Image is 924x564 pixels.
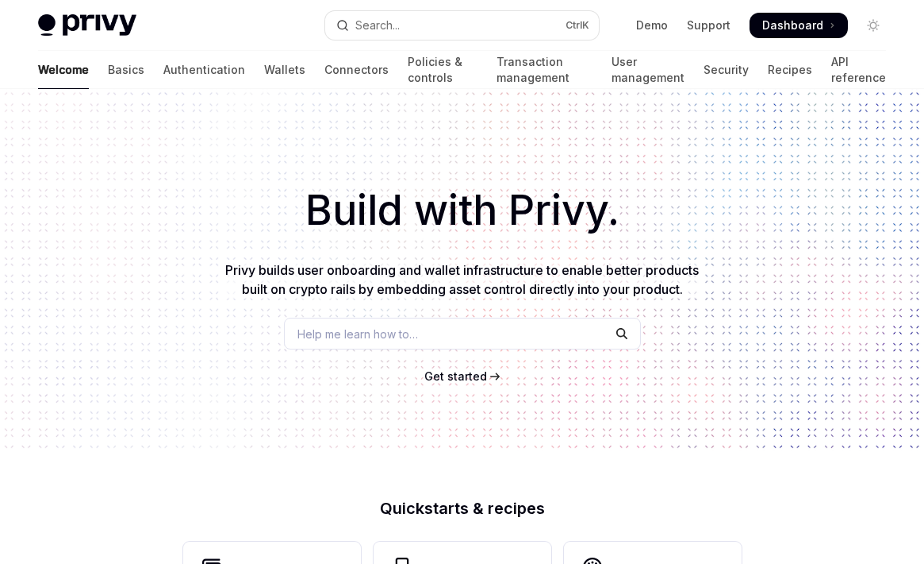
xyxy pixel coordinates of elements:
span: Get started [424,369,487,383]
div: Search... [355,16,400,35]
h2: Quickstarts & recipes [183,500,742,516]
a: Policies & controls [408,51,477,89]
a: Get started [424,369,487,384]
span: Dashboard [762,17,823,33]
span: Help me learn how to… [297,326,418,342]
a: Welcome [38,51,89,89]
a: Wallets [264,51,305,89]
a: Demo [636,17,668,33]
a: Connectors [324,51,389,89]
a: Authentication [163,51,245,89]
h1: Build with Privy. [25,180,899,241]
a: Recipes [768,51,812,89]
a: Support [687,17,730,33]
a: Dashboard [750,13,848,38]
span: Privy builds user onboarding and wallet infrastructure to enable better products built on crypto ... [225,262,699,297]
button: Open search [325,11,600,40]
a: Transaction management [497,51,592,89]
a: Security [704,51,749,89]
span: Ctrl K [566,19,589,32]
button: Toggle dark mode [861,13,886,38]
a: Basics [108,51,144,89]
a: User management [612,51,684,89]
a: API reference [831,51,886,89]
img: light logo [38,14,136,37]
